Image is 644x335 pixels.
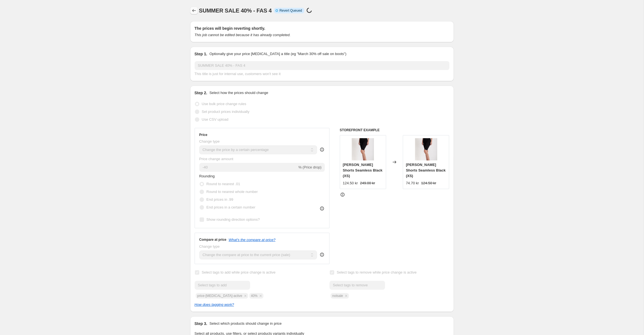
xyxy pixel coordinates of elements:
input: Select tags to remove [329,281,385,290]
span: This title is just for internal use, customers won't see it [195,72,281,76]
span: [PERSON_NAME] Shorts Seamless Black (XS) [406,163,446,178]
span: End prices in a certain number [207,205,255,209]
span: Round to nearest .01 [207,182,240,186]
span: End prices in .99 [207,197,233,202]
span: [PERSON_NAME] Shorts Seamless Black (XS) [343,163,383,178]
h6: STOREFRONT EXAMPLE [340,128,449,132]
div: help [319,252,325,257]
span: Select tags to remove while price change is active [337,270,417,274]
i: This job cannot be edited because it has already completed. [195,33,291,37]
span: Revert Queued [280,8,302,13]
span: Set product prices individually [202,110,250,114]
img: HALLIEBLACK_1_80x.jpg [415,138,437,160]
span: Use CSV upload [202,117,228,121]
input: Select tags to add [195,281,250,290]
button: What's the compare at price? [229,238,276,242]
div: 74.70 kr [406,180,419,186]
input: -15 [199,163,297,172]
strike: 249.00 kr [360,180,375,186]
img: HALLIEBLACK_1_80x.jpg [352,138,374,160]
h3: Compare at price [199,237,227,242]
h2: Step 1. [195,51,207,57]
h3: Price [199,133,207,137]
p: Select how the prices should change [209,90,268,96]
span: Round to nearest whole number [207,190,258,194]
span: Select tags to add while price change is active [202,270,276,274]
span: % (Price drop) [298,165,321,169]
span: SUMMER SALE 40% - FAS 4 [199,8,272,14]
span: Price change amount [199,157,233,161]
span: Change type [199,139,220,143]
h2: Step 3. [195,321,207,326]
p: Select which products should change in price [209,321,281,326]
a: How does tagging work? [195,302,234,307]
p: Optionally give your price [MEDICAL_DATA] a title (eg "March 30% off sale on boots") [209,51,346,57]
div: 124.50 kr [343,180,358,186]
h2: The prices will begin reverting shortly. [195,26,449,31]
div: help [319,147,325,152]
span: Show rounding direction options? [207,217,260,222]
h2: Step 2. [195,90,207,96]
span: Change type [199,244,220,249]
span: Rounding [199,174,215,178]
button: Price change jobs [190,7,198,14]
strike: 124.50 kr [421,180,436,186]
input: 30% off holiday sale [195,61,449,70]
span: Use bulk price change rules [202,102,246,106]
